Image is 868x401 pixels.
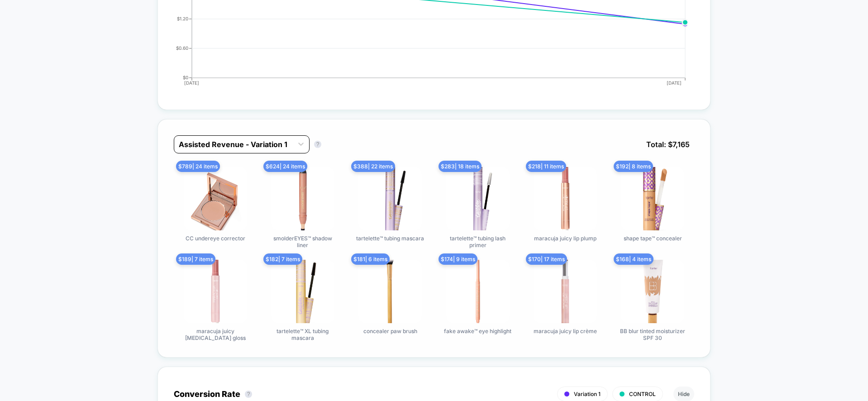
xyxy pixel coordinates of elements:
[439,161,482,172] span: $ 283 | 18 items
[271,260,334,323] img: tartelette™ XL tubing mascara
[526,161,566,172] span: $ 218 | 11 items
[667,80,682,86] tspan: [DATE]
[363,328,417,334] span: concealer paw brush
[176,253,215,265] span: $ 189 | 7 items
[534,167,597,230] img: maracuja juicy lip plump
[624,235,682,242] span: shape tape™ concealer
[642,135,694,153] span: Total: $ 7,165
[176,45,188,51] tspan: $0.60
[314,141,321,148] button: ?
[444,328,511,334] span: fake awake™ eye highlight
[621,167,684,230] img: shape tape™ concealer
[621,260,684,323] img: BB blur tinted moisturizer SPF 30
[534,260,597,323] img: maracuja juicy lip crème
[439,253,477,265] span: $ 174 | 9 items
[534,328,597,334] span: maracuja juicy lip crème
[444,235,512,248] span: tartelette™ tubing lash primer
[446,260,510,323] img: fake awake™ eye highlight
[526,253,567,265] span: $ 170 | 17 items
[574,391,601,397] span: Variation 1
[271,167,334,230] img: smolderEYES™ shadow liner
[245,391,252,398] button: ?
[186,235,245,242] span: CC undereye corrector
[263,253,302,265] span: $ 182 | 7 items
[176,161,220,172] span: $ 789 | 24 items
[356,235,424,242] span: tartelette™ tubing mascara
[351,253,390,265] span: $ 181 | 6 items
[269,328,337,341] span: tartelette™ XL tubing mascara
[358,260,422,323] img: concealer paw brush
[183,75,188,80] tspan: $0
[184,260,247,323] img: maracuja juicy lip balm gloss
[446,167,510,230] img: tartelette™ tubing lash primer
[184,167,247,230] img: CC undereye corrector
[177,16,188,21] tspan: $1.20
[269,235,337,248] span: smolderEYES™ shadow liner
[181,328,249,341] span: maracuja juicy [MEDICAL_DATA] gloss
[619,328,687,341] span: BB blur tinted moisturizer SPF 30
[629,391,656,397] span: CONTROL
[358,167,422,230] img: tartelette™ tubing mascara
[351,161,395,172] span: $ 388 | 22 items
[184,80,199,86] tspan: [DATE]
[534,235,596,242] span: maracuja juicy lip plump
[263,161,307,172] span: $ 624 | 24 items
[614,161,653,172] span: $ 192 | 8 items
[614,253,653,265] span: $ 168 | 4 items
